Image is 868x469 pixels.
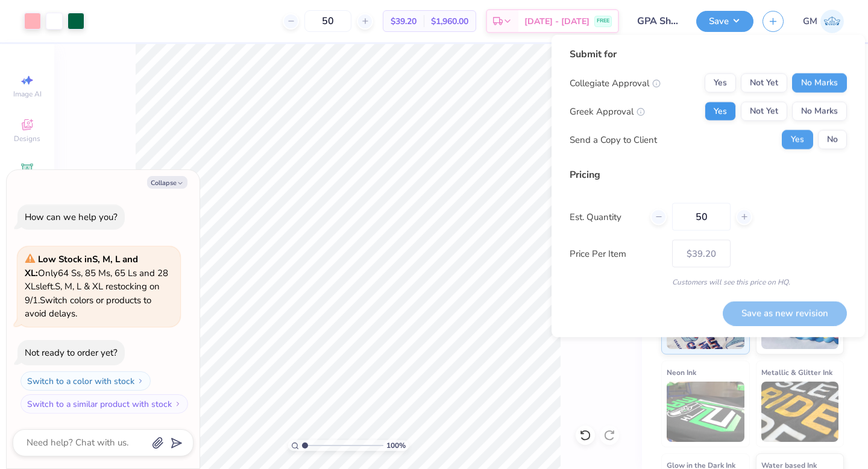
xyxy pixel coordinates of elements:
[570,277,847,288] div: Customers will see this price on HQ.
[25,211,118,223] div: How can we help you?
[386,440,406,451] span: 100 %
[431,15,468,28] span: $1,960.00
[705,74,736,93] button: Yes
[304,10,351,32] input: – –
[570,247,663,260] label: Price Per Item
[13,89,42,99] span: Image AI
[137,377,144,385] img: Switch to a color with stock
[570,210,641,224] label: Est. Quantity
[628,9,687,33] input: Untitled Design
[761,382,839,442] img: Metallic & Glitter Ink
[174,400,181,408] img: Switch to a similar product with stock
[25,347,118,359] div: Not ready to order yet?
[705,102,736,121] button: Yes
[667,382,744,442] img: Neon Ink
[741,102,787,121] button: Not Yet
[741,74,787,93] button: Not Yet
[14,134,40,143] span: Designs
[570,104,645,118] div: Greek Approval
[803,14,817,28] span: GM
[25,253,138,279] strong: Low Stock in S, M, L and XL :
[524,15,590,28] span: [DATE] - [DATE]
[803,10,844,33] a: GM
[818,130,847,150] button: No
[391,15,417,28] span: $39.20
[25,253,168,319] span: Only 64 Ss, 85 Ms, 65 Ls and 28 XLs left. S, M, L & XL restocking on 9/1. Switch colors or produc...
[792,102,847,121] button: No Marks
[570,168,847,182] div: Pricing
[570,133,657,146] div: Send a Copy to Client
[570,47,847,61] div: Submit for
[782,130,813,150] button: Yes
[597,17,609,25] span: FREE
[820,10,844,33] img: Grace Miles
[792,74,847,93] button: No Marks
[672,203,731,231] input: – –
[570,76,661,90] div: Collegiate Approval
[667,366,696,379] span: Neon Ink
[20,371,151,391] button: Switch to a color with stock
[147,176,187,189] button: Collapse
[696,11,753,32] button: Save
[761,366,832,379] span: Metallic & Glitter Ink
[20,394,188,414] button: Switch to a similar product with stock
